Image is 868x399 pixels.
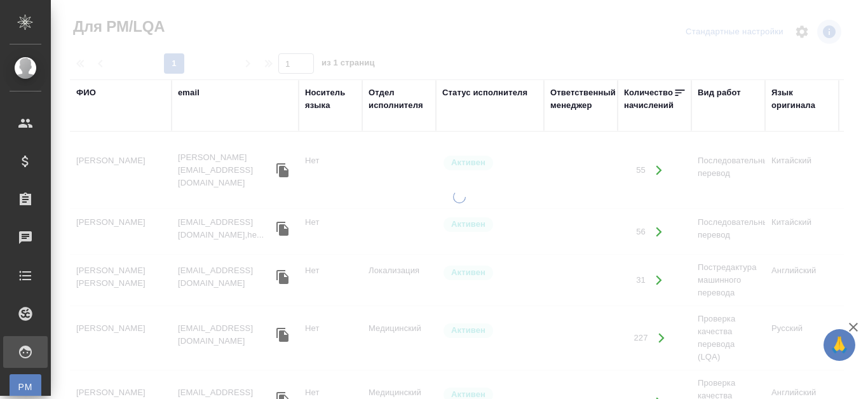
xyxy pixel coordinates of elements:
[771,86,832,112] div: Язык оригинала
[646,267,672,294] button: Открыть работы
[698,86,741,99] div: Вид работ
[824,329,855,361] button: 🙏
[305,86,356,112] div: Носитель языка
[273,267,292,287] button: Скопировать
[16,381,35,393] span: PM
[550,86,616,112] div: Ответственный менеджер
[369,86,430,112] div: Отдел исполнителя
[649,325,675,351] button: Открыть работы
[273,161,292,180] button: Скопировать
[829,332,850,358] span: 🙏
[646,158,672,184] button: Открыть работы
[624,86,674,112] div: Количество начислений
[646,219,672,245] button: Открыть работы
[273,325,292,344] button: Скопировать
[442,86,527,99] div: Статус исполнителя
[273,219,292,238] button: Скопировать
[76,86,96,99] div: ФИО
[178,86,200,99] div: email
